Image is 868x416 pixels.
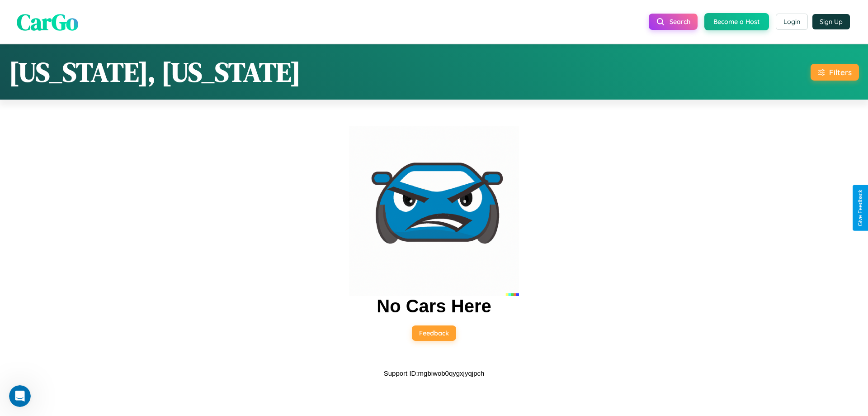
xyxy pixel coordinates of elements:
[812,14,850,29] button: Sign Up
[649,14,698,30] button: Search
[9,53,301,91] h1: [US_STATE], [US_STATE]
[811,64,859,81] button: Filters
[9,385,31,407] iframe: Intercom live chat
[829,67,852,77] div: Filters
[776,14,808,30] button: Login
[412,325,456,341] button: Feedback
[17,6,78,37] span: CarGo
[857,190,863,226] div: Give Feedback
[670,18,690,26] span: Search
[377,296,491,316] h2: No Cars Here
[349,126,519,296] img: car
[384,367,485,379] p: Support ID: mgbiwob0qygxjyqjpch
[704,13,769,30] button: Become a Host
